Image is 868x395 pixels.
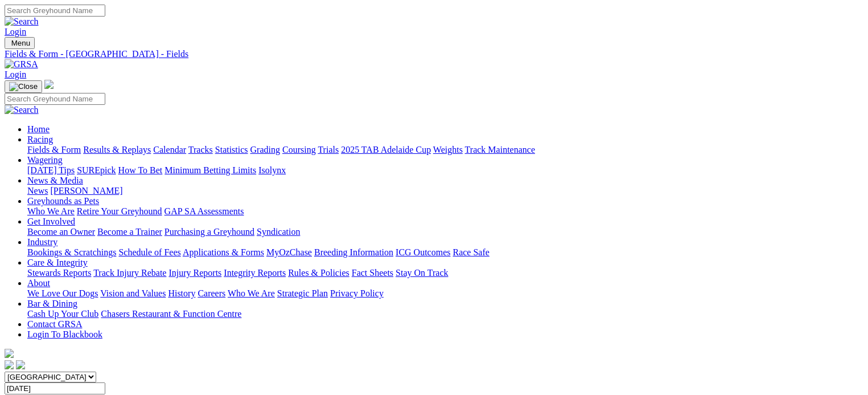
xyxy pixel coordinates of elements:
div: Bar & Dining [27,309,863,319]
a: MyOzChase [266,247,312,257]
a: Become a Trainer [97,227,162,237]
a: History [168,288,195,298]
a: Chasers Restaurant & Function Centre [101,309,241,319]
span: Menu [11,39,30,47]
img: Search [5,105,39,115]
a: SUREpick [77,165,116,175]
div: Care & Integrity [27,268,863,278]
a: Fields & Form - [GEOGRAPHIC_DATA] - Fields [5,49,863,59]
input: Search [5,93,105,105]
a: Fields & Form [27,145,81,154]
a: Retire Your Greyhound [77,206,162,216]
a: Home [27,124,50,134]
div: About [27,288,863,299]
a: Rules & Policies [288,268,349,278]
img: Search [5,17,39,27]
a: Privacy Policy [330,288,384,298]
a: Careers [198,288,225,298]
a: Statistics [215,145,248,154]
a: Stewards Reports [27,268,91,278]
a: Login [5,27,26,36]
a: Wagering [27,155,63,165]
a: Isolynx [258,165,286,175]
a: Weights [433,145,463,154]
a: Greyhounds as Pets [27,196,99,206]
a: Contact GRSA [27,319,82,329]
a: Get Involved [27,217,75,226]
a: Become an Owner [27,227,95,237]
a: Purchasing a Greyhound [164,227,254,237]
a: Coursing [282,145,316,154]
div: Get Involved [27,227,863,237]
a: Applications & Forms [183,247,264,257]
a: Calendar [153,145,186,154]
a: Care & Integrity [27,258,88,267]
a: Schedule of Fees [118,247,180,257]
a: Results & Replays [83,145,151,154]
button: Toggle navigation [5,80,42,93]
div: Wagering [27,165,863,176]
a: Trials [318,145,339,154]
img: logo-grsa-white.png [44,80,54,89]
a: About [27,278,50,288]
a: News & Media [27,176,83,185]
a: Racing [27,135,53,144]
a: Stay On Track [396,268,448,278]
a: 2025 TAB Adelaide Cup [341,145,431,154]
a: ICG Outcomes [396,247,450,257]
a: Breeding Information [314,247,393,257]
a: [DATE] Tips [27,165,75,175]
img: logo-grsa-white.png [5,349,14,358]
a: Who We Are [228,288,275,298]
input: Select date [5,382,105,394]
div: Industry [27,247,863,258]
input: Search [5,5,105,17]
a: Track Maintenance [465,145,535,154]
img: GRSA [5,59,38,70]
a: Login [5,70,26,79]
a: Vision and Values [100,288,166,298]
div: Racing [27,145,863,155]
div: News & Media [27,186,863,196]
a: Race Safe [452,247,489,257]
a: Bookings & Scratchings [27,247,116,257]
img: Close [9,82,38,91]
a: Who We Are [27,206,75,216]
a: Integrity Reports [224,268,286,278]
a: Syndication [257,227,300,237]
button: Toggle navigation [5,37,35,49]
a: Injury Reports [168,268,221,278]
a: [PERSON_NAME] [50,186,122,196]
a: Fact Sheets [352,268,393,278]
a: Strategic Plan [277,288,328,298]
img: facebook.svg [5,360,14,369]
a: Track Injury Rebate [93,268,166,278]
a: GAP SA Assessments [164,206,244,216]
img: twitter.svg [16,360,25,369]
a: Login To Blackbook [27,329,102,339]
a: Tracks [188,145,213,154]
a: We Love Our Dogs [27,288,98,298]
div: Greyhounds as Pets [27,206,863,217]
a: Cash Up Your Club [27,309,98,319]
a: Grading [250,145,280,154]
a: News [27,186,48,196]
a: How To Bet [118,165,163,175]
a: Bar & Dining [27,299,77,308]
a: Minimum Betting Limits [164,165,256,175]
a: Industry [27,237,57,247]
